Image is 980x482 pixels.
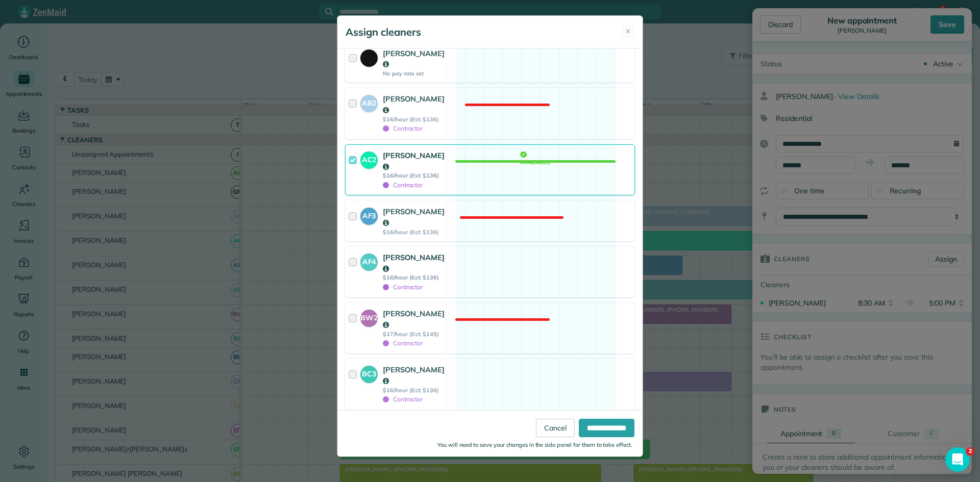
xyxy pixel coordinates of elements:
strong: $16/hour (Est: $136) [383,116,445,123]
a: Cancel [536,419,575,437]
strong: [PERSON_NAME] [383,365,445,386]
span: 2 [966,447,974,455]
strong: AF4 [360,253,378,267]
strong: [PERSON_NAME] [383,252,445,273]
strong: $16/hour (Est: $136) [383,172,445,179]
h5: Assign cleaners [346,25,421,39]
strong: [PERSON_NAME] [383,150,445,171]
strong: $16/hour (Est: $136) [383,229,445,236]
span: Contractor [383,124,423,132]
strong: AC2 [360,151,378,165]
strong: AB2 [360,95,378,109]
span: Contractor [383,339,423,347]
span: Contractor [383,181,423,189]
span: ✕ [625,27,631,37]
strong: AF3 [360,208,378,221]
strong: $16/hour (Est: $136) [383,387,445,394]
strong: [PERSON_NAME] [383,207,445,227]
strong: $17/hour (Est: $145) [383,331,445,338]
strong: [PERSON_NAME] [383,48,445,69]
strong: $16/hour (Est: $136) [383,274,445,281]
span: Contractor [383,395,423,403]
iframe: Intercom live chat [945,447,970,472]
strong: [PERSON_NAME] [383,309,445,329]
strong: BW2 [360,310,378,323]
strong: BC3 [360,366,378,379]
strong: No pay rate set [383,70,445,77]
span: Contractor [383,283,423,291]
strong: [PERSON_NAME] [383,94,445,115]
small: You will need to save your changes in the side panel for them to take effect. [437,441,632,448]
